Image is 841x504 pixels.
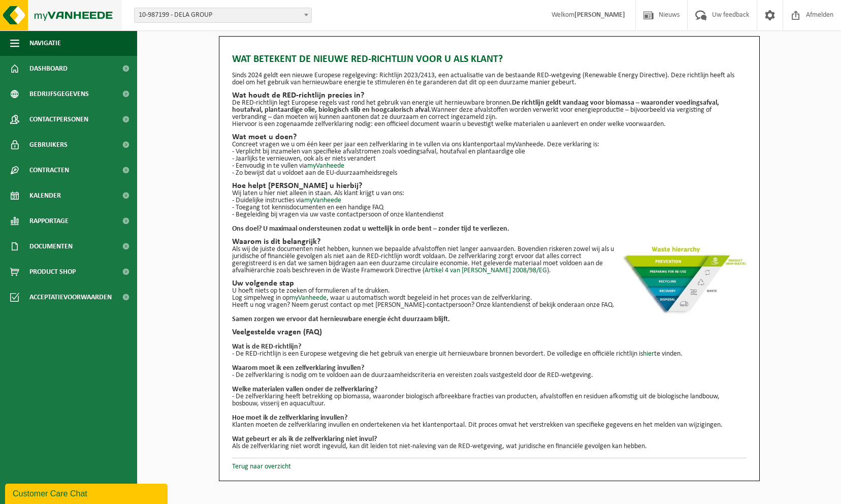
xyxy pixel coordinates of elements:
[425,267,547,274] a: Artikel 4 van [PERSON_NAME] 2008/98/EG
[574,11,625,19] strong: [PERSON_NAME]
[304,197,341,204] a: myVanheede
[307,162,344,170] a: myVanheede
[232,100,747,121] p: De RED-richtlijn legt Europese regels vast rond het gebruik van energie uit hernieuwbare bronnen....
[232,435,377,443] b: Wat gebeurt er als ik de zelfverklaring niet invul?
[29,81,89,107] span: Bedrijfsgegevens
[232,372,747,379] p: - De zelfverklaring is nodig om te voldoen aan de duurzaamheidscriteria en vereisten zoals vastge...
[289,294,327,302] a: myVanheede
[135,8,311,22] span: 10-987199 - DELA GROUP
[232,197,747,204] p: - Duidelijke instructies via
[232,121,747,128] p: Hiervoor is een zogenaamde zelfverklaring nodig: een officieel document waarin u bevestigt welke ...
[232,190,747,197] p: Wij laten u hier niet alleen in staan. Als klant krijgt u van ons:
[232,163,747,170] p: - Eenvoudig in te vullen via
[232,72,747,86] p: Sinds 2024 geldt een nieuwe Europese regelgeving: Richtlijn 2023/2413, een actualisatie van de be...
[29,208,69,234] span: Rapportage
[232,170,747,177] p: - Zo bewijst dat u voldoet aan de EU-duurzaamheidsregels
[232,133,747,141] h2: Wat moet u doen?
[232,155,747,163] p: - Jaarlijks te vernieuwen, ook als er niets verandert
[643,350,654,358] a: hier
[232,364,364,372] b: Waarom moet ik een zelfverklaring invullen?
[232,288,747,302] p: U hoeft niets op te zoeken of formulieren af te drukken. Log simpelweg in op , waar u automatisch...
[232,279,747,288] h2: Uw volgende stap
[232,204,747,211] p: - Toegang tot kennisdocumenten en een handige FAQ
[29,30,61,56] span: Navigatie
[232,238,747,246] h2: Waarom is dit belangrijk?
[232,463,291,470] a: Terug naar overzicht
[232,328,747,336] h2: Veelgestelde vragen (FAQ)
[29,183,61,208] span: Kalender
[232,302,747,309] p: Heeft u nog vragen? Neem gerust contact op met [PERSON_NAME]-contactpersoon? Onze klantendienst o...
[232,246,747,274] p: Als wij de juiste documenten niet hebben, kunnen we bepaalde afvalstoffen niet langer aanvaarden....
[232,148,747,155] p: - Verplicht bij inzamelen van specifieke afvalstromen zoals voedingsafval, houtafval en plantaard...
[29,107,88,132] span: Contactpersonen
[29,157,69,183] span: Contracten
[232,414,347,422] b: Hoe moet ik de zelfverklaring invullen?
[5,482,170,504] iframe: chat widget
[29,285,112,310] span: Acceptatievoorwaarden
[232,52,503,67] span: Wat betekent de nieuwe RED-richtlijn voor u als klant?
[134,8,312,23] span: 10-987199 - DELA GROUP
[232,211,747,218] p: - Begeleiding bij vragen via uw vaste contactpersoon of onze klantendienst
[29,259,76,285] span: Product Shop
[29,234,73,259] span: Documenten
[29,132,68,157] span: Gebruikers
[232,443,747,450] p: Als de zelfverklaring niet wordt ingevuld, kan dit leiden tot niet-naleving van de RED-wetgeving,...
[232,393,747,407] p: - De zelfverklaring heeft betrekking op biomassa, waaronder biologisch afbreekbare fracties van p...
[29,56,68,81] span: Dashboard
[232,99,719,114] strong: De richtlijn geldt vandaag voor biomassa – waaronder voedingsafval, houtafval, plantaardige olie,...
[232,91,747,100] h2: Wat houdt de RED-richtlijn precies in?
[232,422,747,429] p: Klanten moeten de zelfverklaring invullen en ondertekenen via het klantenportaal. Dit proces omva...
[232,386,377,393] b: Welke materialen vallen onder de zelfverklaring?
[232,343,301,351] b: Wat is de RED-richtlijn?
[232,141,747,148] p: Concreet vragen we u om één keer per jaar een zelfverklaring in te vullen via ons klantenportaal ...
[232,351,747,358] p: - De RED-richtlijn is een Europese wetgeving die het gebruik van energie uit hernieuwbare bronnen...
[232,316,450,323] b: Samen zorgen we ervoor dat hernieuwbare energie écht duurzaam blijft.
[232,225,509,233] strong: Ons doel? U maximaal ondersteunen zodat u wettelijk in orde bent – zonder tijd te verliezen.
[232,182,747,190] h2: Hoe helpt [PERSON_NAME] u hierbij?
